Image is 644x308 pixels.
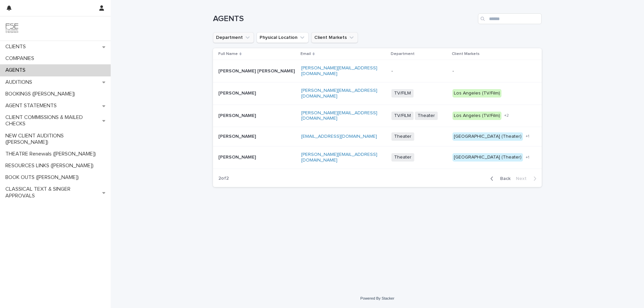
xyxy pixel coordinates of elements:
tr: [PERSON_NAME][PERSON_NAME][EMAIL_ADDRESS][DOMAIN_NAME]TV/FILMTheaterLos Angeles (TV/Film)+2 [213,105,542,127]
button: Physical Location [257,32,309,43]
p: CLIENT COMMISSIONS & MAILED CHECKS [3,114,102,127]
span: Theater [391,132,414,141]
input: Search [478,13,542,24]
span: Theater [415,112,438,120]
p: Email [301,50,311,58]
div: Los Angeles (TV/Film) [452,89,501,98]
tr: [PERSON_NAME][PERSON_NAME][EMAIL_ADDRESS][DOMAIN_NAME]Theater[GEOGRAPHIC_DATA] (Theater)+1 [213,146,542,169]
p: - [452,68,531,74]
tr: [PERSON_NAME][EMAIL_ADDRESS][DOMAIN_NAME]Theater[GEOGRAPHIC_DATA] (Theater)+1 [213,127,542,146]
a: [PERSON_NAME][EMAIL_ADDRESS][DOMAIN_NAME] [301,152,377,163]
tr: [PERSON_NAME] [PERSON_NAME][PERSON_NAME][EMAIL_ADDRESS][DOMAIN_NAME]-- [213,60,542,82]
img: 9JgRvJ3ETPGCJDhvPVA5 [5,22,19,35]
span: + 2 [504,114,509,118]
p: Full Name [218,50,238,58]
p: CLASSICAL TEXT & SINGER APPROVALS [3,186,102,199]
p: RESOURCES LINKS ([PERSON_NAME]) [3,163,99,169]
span: + 1 [526,156,529,160]
span: + 1 [526,134,529,138]
span: TV/FILM [391,112,414,120]
p: [PERSON_NAME] [218,113,296,119]
div: [GEOGRAPHIC_DATA] (Theater) [452,132,523,141]
a: [EMAIL_ADDRESS][DOMAIN_NAME] [301,134,377,139]
p: [PERSON_NAME] [218,90,296,96]
p: AGENTS [3,67,31,73]
a: [PERSON_NAME][EMAIL_ADDRESS][DOMAIN_NAME] [301,111,377,121]
span: Back [496,176,511,181]
p: NEW CLIENT AUDITIONS ([PERSON_NAME]) [3,133,111,145]
p: - [391,68,447,74]
tr: [PERSON_NAME][PERSON_NAME][EMAIL_ADDRESS][DOMAIN_NAME]TV/FILMLos Angeles (TV/Film) [213,82,542,105]
p: CLIENTS [3,44,31,50]
span: Next [516,176,531,181]
p: BOOK OUTS ([PERSON_NAME]) [3,174,84,181]
div: [GEOGRAPHIC_DATA] (Theater) [452,153,523,162]
span: TV/FILM [391,89,414,98]
p: [PERSON_NAME] [218,155,296,160]
span: Theater [391,153,414,162]
p: 2 of 2 [213,170,234,187]
a: [PERSON_NAME][EMAIL_ADDRESS][DOMAIN_NAME] [301,88,377,99]
button: Next [513,176,542,182]
p: [PERSON_NAME] [218,134,296,139]
button: Client Markets [311,32,358,43]
p: AUDITIONS [3,79,38,85]
a: [PERSON_NAME][EMAIL_ADDRESS][DOMAIN_NAME] [301,66,377,76]
p: Department [391,50,415,58]
p: [PERSON_NAME] [PERSON_NAME] [218,68,296,74]
p: Client Markets [452,50,480,58]
p: COMPANIES [3,55,40,62]
p: THEATRE Renewals ([PERSON_NAME]) [3,151,101,157]
div: Los Angeles (TV/Film) [452,112,501,120]
button: Back [485,176,513,182]
button: Department [213,32,254,43]
p: BOOKINGS ([PERSON_NAME]) [3,91,80,97]
p: AGENT STATEMENTS [3,103,62,109]
h1: AGENTS [213,14,475,24]
a: Powered By Stacker [360,296,394,300]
